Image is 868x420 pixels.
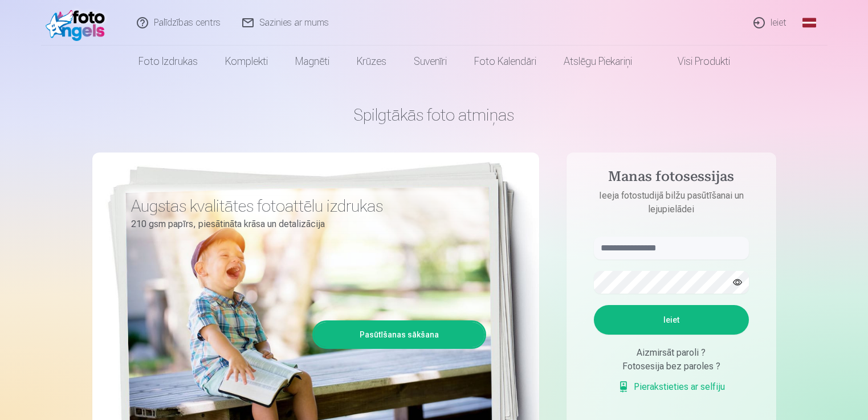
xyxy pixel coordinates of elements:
a: Atslēgu piekariņi [550,46,646,77]
h4: Manas fotosessijas [582,168,760,189]
a: Pierakstieties ar selfiju [618,380,725,394]
h1: Spilgtākās foto atmiņas [92,105,776,125]
button: Ieiet [594,305,749,335]
p: Ieeja fotostudijā bilžu pasūtīšanai un lejupielādei [582,189,760,216]
a: Foto izdrukas [125,46,211,77]
a: Suvenīri [400,46,461,77]
img: /fa1 [46,5,111,41]
a: Komplekti [211,46,282,77]
div: Aizmirsāt paroli ? [594,346,749,360]
p: 210 gsm papīrs, piesātināta krāsa un detalizācija [131,216,478,232]
a: Magnēti [282,46,343,77]
a: Krūzes [343,46,400,77]
div: Fotosesija bez paroles ? [594,360,749,373]
h3: Augstas kvalitātes fotoattēlu izdrukas [131,196,478,216]
a: Visi produkti [646,46,744,77]
a: Pasūtīšanas sākšana [314,322,484,347]
a: Foto kalendāri [461,46,550,77]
